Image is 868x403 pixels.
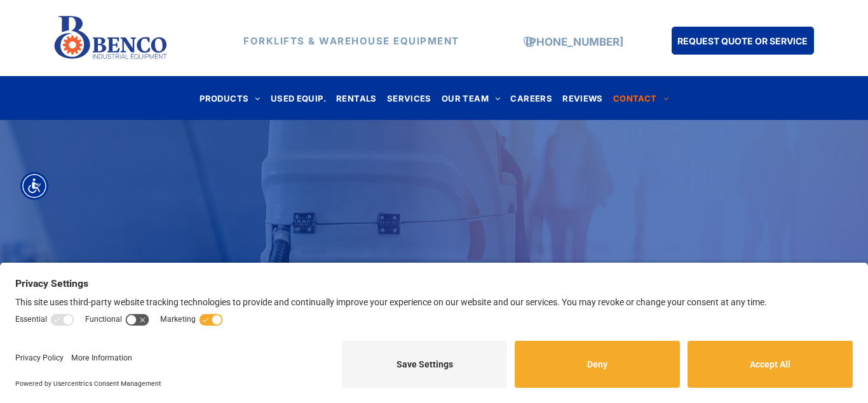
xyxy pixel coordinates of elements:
[243,35,459,47] strong: FORKLIFTS & WAREHOUSE EQUIPMENT
[557,89,608,107] a: REVIEWS
[526,36,623,48] a: [PHONE_NUMBER]
[505,89,557,107] a: CAREERS
[672,27,814,55] a: REQUEST QUOTE OR SERVICE
[437,89,506,107] a: OUR TEAM
[194,89,266,107] a: PRODUCTS
[266,89,331,107] a: USED EQUIP.
[677,29,808,53] span: REQUEST QUOTE OR SERVICE
[608,89,674,107] a: CONTACT
[331,89,382,107] a: RENTALS
[382,89,437,107] a: SERVICES
[20,172,48,200] div: Accessibility Menu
